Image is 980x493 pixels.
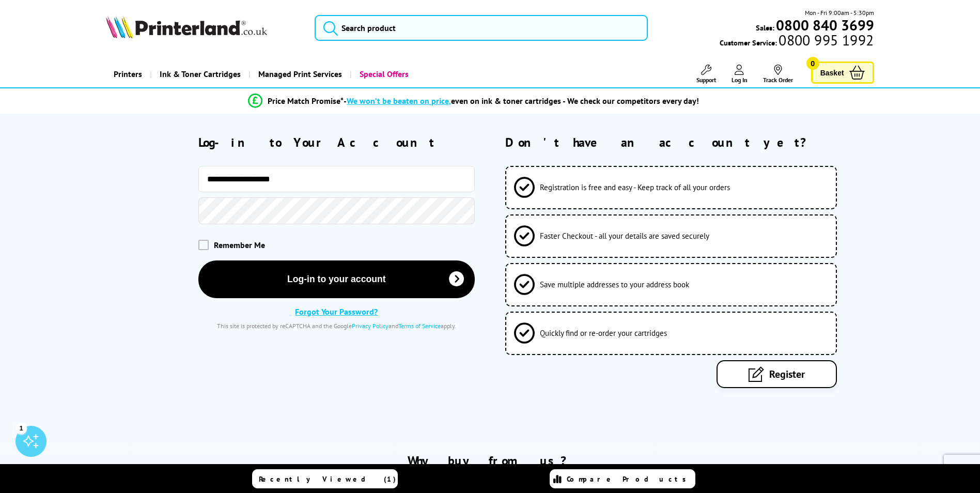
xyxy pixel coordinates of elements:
[811,61,874,84] a: Basket 0
[198,322,475,330] div: This site is protected by reCAPTCHA and the Google and apply.
[820,66,844,80] span: Basket
[352,322,388,330] a: Privacy Policy
[505,134,874,150] h2: Don't have an account yet?
[540,280,689,289] span: Save multiple addresses to your address book
[106,16,302,40] a: Printerland Logo
[720,35,874,48] span: Customer Service:
[550,469,695,488] a: Compare Products
[106,16,267,38] img: Printerland Logo
[776,16,874,35] b: 0800 840 3699
[150,61,248,87] a: Ink & Toner Cartridges
[805,8,874,18] span: Mon - Fri 9:00am - 5:30pm
[268,96,344,106] span: Price Match Promise*
[259,474,396,484] span: Recently Viewed (1)
[756,23,774,33] span: Sales:
[732,65,748,84] a: Log In
[777,35,874,45] span: 0800 995 1992
[806,57,819,70] span: 0
[540,231,709,241] span: Faster Checkout - all your details are saved securely
[398,322,441,330] a: Terms of Service
[295,306,378,317] a: Forgot Your Password?
[347,96,451,106] span: We won’t be beaten on price,
[198,134,475,150] h2: Log-in to Your Account
[717,360,837,388] a: Register
[198,260,475,298] button: Log-in to your account
[315,15,648,41] input: Search product
[696,65,716,84] a: Support
[106,453,874,469] h2: Why buy from us?
[540,328,667,338] span: Quickly find or re-order your cartridges
[252,469,398,488] a: Recently Viewed (1)
[248,61,350,87] a: Managed Print Services
[344,96,699,106] div: - even on ink & toner cartridges - We check our competitors every day!
[540,182,730,192] span: Registration is free and easy - Keep track of all your orders
[696,76,716,84] span: Support
[106,61,150,87] a: Printers
[350,61,416,87] a: Special Offers
[567,474,692,484] span: Compare Products
[160,61,241,87] span: Ink & Toner Cartridges
[769,367,805,381] span: Register
[82,92,866,110] li: modal_Promise
[732,76,748,84] span: Log In
[15,422,27,434] div: 1
[214,240,265,250] span: Remember Me
[763,65,793,84] a: Track Order
[774,20,874,30] a: 0800 840 3699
